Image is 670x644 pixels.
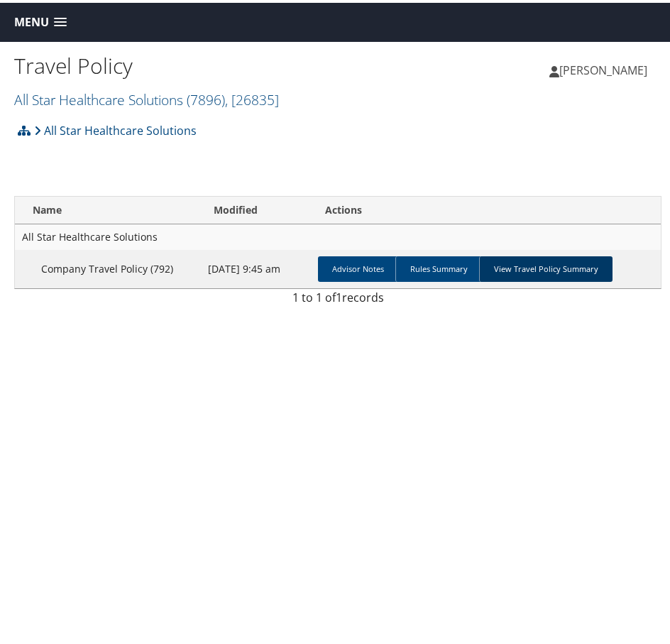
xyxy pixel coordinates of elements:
[479,253,613,279] a: View Travel Policy Summary
[34,114,197,142] a: All Star Healthcare Solutions
[7,8,74,31] a: Menu
[395,253,482,279] a: Rules Summary
[14,48,338,78] h1: Travel Policy
[201,194,312,222] th: Modified: activate to sort column ascending
[312,194,661,222] th: Actions
[559,60,647,75] span: [PERSON_NAME]
[25,286,651,310] div: 1 to 1 of records
[14,13,49,26] span: Menu
[15,222,661,247] td: All Star Healthcare Solutions
[225,87,279,107] span: , [ 26835 ]
[14,87,279,107] a: All Star Healthcare Solutions
[15,247,201,285] td: Company Travel Policy (792)
[336,287,342,302] span: 1
[187,87,225,107] span: ( 7896 )
[201,247,312,285] td: [DATE] 9:45 am
[15,194,201,222] th: Name: activate to sort column ascending
[549,46,661,89] a: [PERSON_NAME]
[318,253,398,279] a: Advisor Notes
